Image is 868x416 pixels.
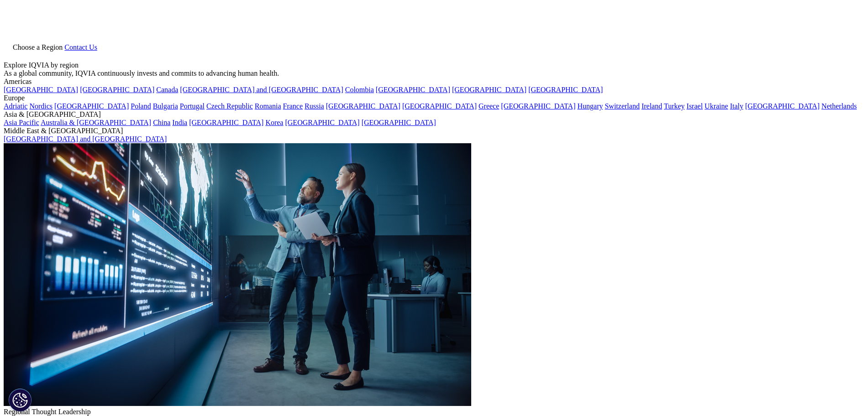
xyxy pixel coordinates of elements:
[730,102,743,110] a: Italy
[605,102,639,110] a: Switzerland
[172,119,187,126] a: India
[642,102,662,110] a: Ireland
[64,43,97,51] a: Contact Us
[13,43,63,51] span: Choose a Region
[479,102,499,110] a: Greece
[362,119,436,126] a: [GEOGRAPHIC_DATA]
[189,119,263,126] a: [GEOGRAPHIC_DATA]
[9,389,32,411] button: Cookies Settings
[4,102,27,110] a: Adriatic
[4,86,78,94] a: [GEOGRAPHIC_DATA]
[265,119,283,126] a: Korea
[80,86,154,94] a: [GEOGRAPHIC_DATA]
[180,86,343,94] a: [GEOGRAPHIC_DATA] and [GEOGRAPHIC_DATA]
[326,102,400,110] a: [GEOGRAPHIC_DATA]
[705,102,728,110] a: Ukraine
[4,408,864,416] div: Regional Thought Leadership
[452,86,526,94] a: [GEOGRAPHIC_DATA]
[283,102,303,110] a: France
[4,135,167,143] a: [GEOGRAPHIC_DATA] and [GEOGRAPHIC_DATA]
[29,102,53,110] a: Nordics
[54,102,129,110] a: [GEOGRAPHIC_DATA]
[131,102,151,110] a: Poland
[821,102,857,110] a: Netherlands
[4,119,39,126] a: Asia Pacific
[345,86,374,94] a: Colombia
[4,78,864,86] div: Americas
[528,86,603,94] a: [GEOGRAPHIC_DATA]
[153,102,178,110] a: Bulgaria
[577,102,603,110] a: Hungary
[153,119,170,126] a: China
[4,143,471,406] img: 2093_analyzing-data-using-big-screen-display-and-laptop.png
[180,102,205,110] a: Portugal
[4,69,864,78] div: As a global community, IQVIA continuously invests and commits to advancing human health.
[305,102,324,110] a: Russia
[156,86,178,94] a: Canada
[501,102,575,110] a: [GEOGRAPHIC_DATA]
[4,127,864,135] div: Middle East & [GEOGRAPHIC_DATA]
[687,102,703,110] a: Israel
[206,102,253,110] a: Czech Republic
[402,102,477,110] a: [GEOGRAPHIC_DATA]
[255,102,281,110] a: Romania
[4,110,864,119] div: Asia & [GEOGRAPHIC_DATA]
[285,119,359,126] a: [GEOGRAPHIC_DATA]
[41,119,151,126] a: Australia & [GEOGRAPHIC_DATA]
[745,102,820,110] a: [GEOGRAPHIC_DATA]
[4,61,864,69] div: Explore IQVIA by region
[4,94,864,102] div: Europe
[376,86,450,94] a: [GEOGRAPHIC_DATA]
[664,102,685,110] a: Turkey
